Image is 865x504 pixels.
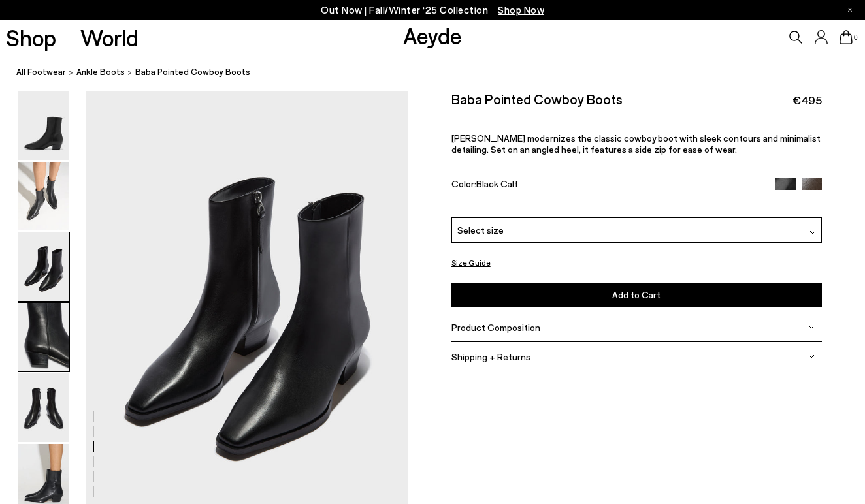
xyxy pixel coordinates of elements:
[809,229,816,236] img: svg%3E
[76,67,125,77] span: ankle boots
[808,353,815,360] img: svg%3E
[403,22,462,49] a: Aeyde
[16,65,66,79] a: All Footwear
[16,55,865,91] nav: breadcrumb
[18,303,69,371] img: Baba Pointed Cowboy Boots - Image 4
[18,91,69,160] img: Baba Pointed Cowboy Boots - Image 1
[498,4,544,16] span: Navigate to /collections/new-in
[321,2,544,18] p: Out Now | Fall/Winter ‘25 Collection
[451,351,530,362] span: Shipping + Returns
[451,255,491,271] button: Size Guide
[451,91,623,107] h2: Baba Pointed Cowboy Boots
[853,34,859,41] span: 0
[840,30,853,44] a: 0
[80,26,139,49] a: World
[612,289,661,300] span: Add to Cart
[76,65,125,79] a: ankle boots
[18,232,69,301] img: Baba Pointed Cowboy Boots - Image 3
[451,283,822,307] button: Add to Cart
[451,322,540,333] span: Product Composition
[18,373,69,442] img: Baba Pointed Cowboy Boots - Image 5
[808,324,815,330] img: svg%3E
[135,65,250,79] span: Baba Pointed Cowboy Boots
[451,178,764,193] div: Color:
[457,223,504,237] span: Select size
[792,92,822,108] span: €495
[451,133,822,155] p: [PERSON_NAME] modernizes the classic cowboy boot with sleek contours and minimalist detailing. Se...
[6,26,56,49] a: Shop
[476,178,518,189] span: Black Calf
[18,162,69,230] img: Baba Pointed Cowboy Boots - Image 2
